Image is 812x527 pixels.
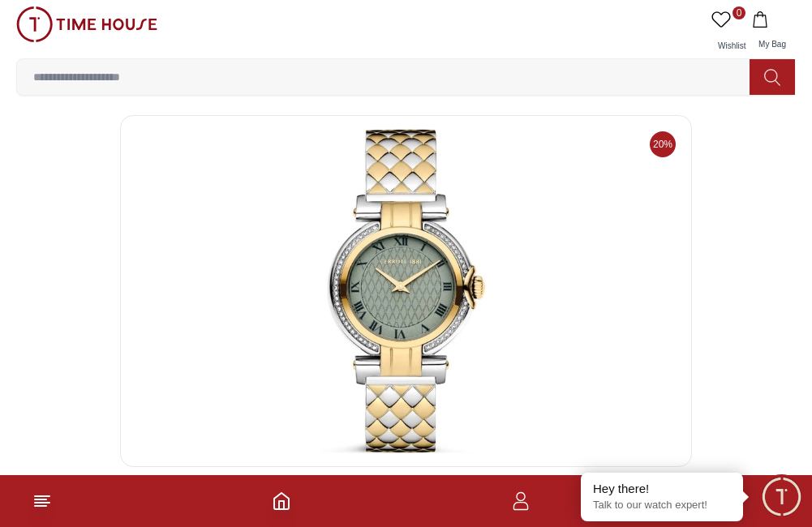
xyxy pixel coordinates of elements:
button: My Bag [749,6,796,58]
div: Chat Widget [759,474,804,519]
img: CERRUTI Women's Analog Light Green Dial Watch - CIWLG0012001 [134,129,678,453]
a: Home [272,491,291,511]
p: Talk to our watch expert! [593,499,731,512]
a: 0Wishlist [708,6,749,58]
span: Wishlist [711,41,752,50]
span: 0 [733,6,745,19]
span: 20% [650,131,676,157]
div: Hey there! [593,481,731,497]
span: My Bag [752,40,793,49]
img: ... [16,6,157,42]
